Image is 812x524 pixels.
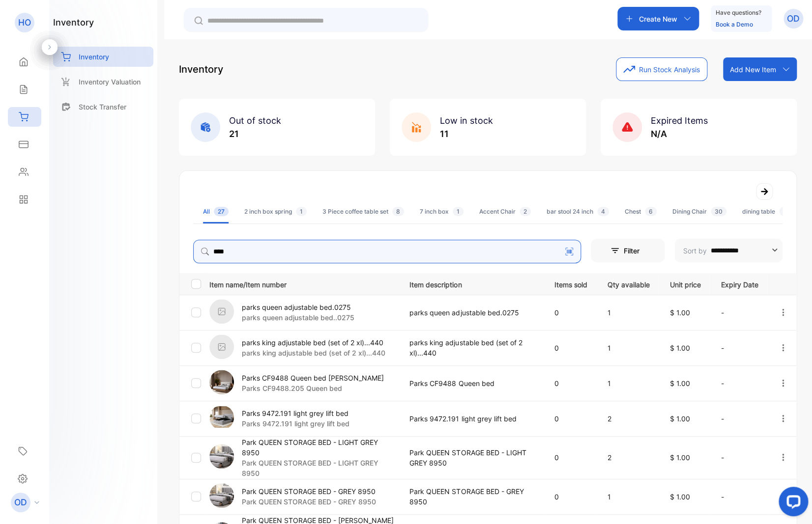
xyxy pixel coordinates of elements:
[742,207,791,216] div: dining table
[520,207,531,216] span: 2
[242,486,376,496] p: Park QUEEN STORAGE BED - GREY 8950
[645,207,657,216] span: 6
[18,16,31,29] p: HO
[209,444,234,469] img: item
[209,299,234,324] img: item
[420,207,464,216] div: 7 inch box
[209,370,234,394] img: item
[209,405,234,430] img: item
[79,52,109,62] p: Inventory
[547,207,609,216] div: bar stool 24 inch
[242,418,349,429] p: Parks 9472.191 light grey lift bed
[53,16,94,29] h1: inventory
[214,207,229,216] span: 27
[672,207,726,216] div: Dining Chair
[440,127,493,140] p: 11
[721,492,758,502] p: -
[670,344,690,352] span: $ 1.00
[242,458,397,478] p: Park QUEEN STORAGE BED - LIGHT GREY 8950
[209,277,397,290] p: Item name/Item number
[409,277,534,290] p: Item description
[229,127,281,140] p: 21
[440,115,493,126] span: Low in stock
[554,378,587,388] p: 0
[721,307,758,318] p: -
[242,408,349,418] p: Parks 9472.191 light grey lift bed
[242,437,397,458] p: Park QUEEN STORAGE BED - LIGHT GREY 8950
[242,337,385,348] p: parks king adjustable bed (set of 2 xl)...440
[771,483,812,524] iframe: LiveChat chat widget
[242,383,384,393] p: Parks CF9488.205 Queen bed
[554,277,587,290] p: Items sold
[617,7,699,30] button: Create New
[244,207,307,216] div: 2 inch box spring
[721,277,758,290] p: Expiry Date
[651,115,708,126] span: Expired Items
[721,414,758,424] p: -
[79,102,126,112] p: Stock Transfer
[209,334,234,359] img: item
[53,72,153,92] a: Inventory Valuation
[716,21,753,28] a: Book a Demo
[409,307,534,318] p: parks queen adjustable bed.0275
[787,12,800,25] p: OD
[296,207,307,216] span: 1
[783,7,803,30] button: OD
[554,492,587,502] p: 0
[711,207,726,216] span: 30
[608,414,650,424] p: 2
[670,308,690,317] span: $ 1.00
[242,348,385,358] p: parks king adjustable bed (set of 2 xl)...440
[670,379,690,387] span: $ 1.00
[242,373,384,383] p: Parks CF9488 Queen bed [PERSON_NAME]
[409,414,534,424] p: Parks 9472.191 light grey lift bed
[597,207,609,216] span: 4
[242,302,354,312] p: parks queen adjustable bed.0275
[683,246,707,256] p: Sort by
[453,207,464,216] span: 1
[730,64,776,75] p: Add New Item
[242,312,354,323] p: parks queen adjustable bed..0275
[554,307,587,318] p: 0
[229,115,281,126] span: Out of stock
[53,47,153,67] a: Inventory
[616,57,707,81] button: Run Stock Analysis
[608,452,650,463] p: 2
[479,207,531,216] div: Accent Chair
[670,277,701,290] p: Unit price
[670,414,690,423] span: $ 1.00
[409,378,534,388] p: Parks CF9488 Queen bed
[639,14,677,24] p: Create New
[14,496,27,509] p: OD
[392,207,404,216] span: 8
[716,8,761,18] p: Have questions?
[409,486,534,507] p: Park QUEEN STORAGE BED - GREY 8950
[608,492,650,502] p: 1
[721,343,758,353] p: -
[670,453,690,462] span: $ 1.00
[203,207,229,216] div: All
[625,207,657,216] div: Chest
[670,493,690,501] span: $ 1.00
[608,378,650,388] p: 1
[554,452,587,463] p: 0
[554,414,587,424] p: 0
[79,77,141,87] p: Inventory Valuation
[721,452,758,463] p: -
[409,447,534,468] p: Park QUEEN STORAGE BED - LIGHT GREY 8950
[779,207,791,216] span: 4
[608,277,650,290] p: Qty available
[179,62,223,77] p: Inventory
[53,97,153,117] a: Stock Transfer
[651,127,708,140] p: N/A
[674,239,783,262] button: Sort by
[242,496,376,507] p: Park QUEEN STORAGE BED - GREY 8950
[608,307,650,318] p: 1
[721,378,758,388] p: -
[409,337,534,358] p: parks king adjustable bed (set of 2 xl)...440
[608,343,650,353] p: 1
[554,343,587,353] p: 0
[209,483,234,508] img: item
[322,207,404,216] div: 3 Piece coffee table set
